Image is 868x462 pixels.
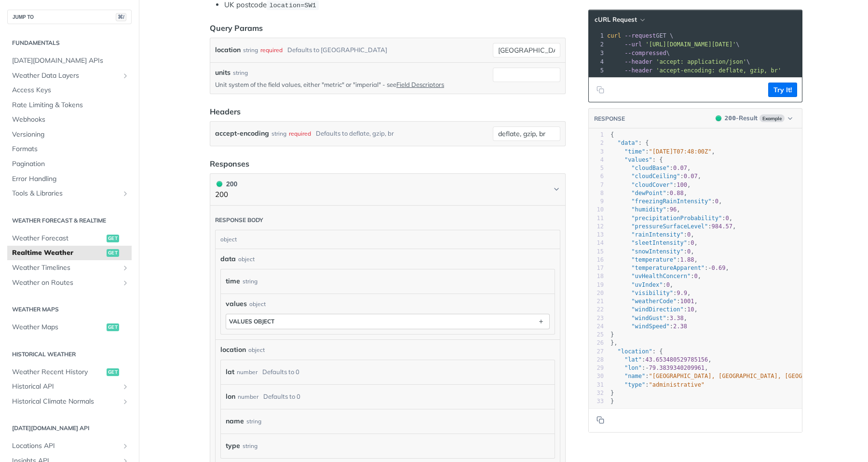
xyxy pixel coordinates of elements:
[624,381,645,388] span: "type"
[677,290,687,296] span: 9.9
[215,189,237,200] p: 200
[631,315,666,322] span: "windGust"
[610,206,680,213] span: : ,
[316,126,394,140] div: Defaults to deflate, gzip, br
[610,190,687,196] span: : ,
[687,231,691,238] span: 0
[589,331,604,339] div: 25
[610,398,614,405] span: }
[12,382,119,392] span: Historical API
[631,173,680,180] span: "cloudCeiling"
[7,424,132,433] h2: [DATE][DOMAIN_NAME] API
[649,364,705,371] span: 79.3839340209961
[610,323,687,330] span: :
[215,68,231,78] label: units
[107,235,119,242] span: get
[759,114,785,122] span: Example
[610,248,694,255] span: : ,
[631,182,673,188] span: "cloudCover"
[107,323,119,331] span: get
[260,43,283,57] div: required
[589,339,604,347] div: 26
[215,80,489,89] p: Unit system of the field values, either "metric" or "imperial" - see
[263,390,300,404] div: Defaults to 0
[589,206,604,214] div: 10
[589,372,604,380] div: 30
[7,394,132,409] a: Historical Climate NormalsShow subpages for Historical Climate Normals
[610,298,698,305] span: : ,
[610,290,691,296] span: : ,
[607,32,673,39] span: GET \
[7,365,132,379] a: Weather Recent Historyget
[215,179,560,200] button: 200 200200
[610,364,708,371] span: : ,
[712,265,726,271] span: 0.69
[594,413,607,427] button: Copy to clipboard
[7,83,132,98] a: Access Keys
[610,306,698,313] span: : ,
[589,197,604,206] div: 9
[610,265,729,271] span: : ,
[680,298,694,305] span: 1001
[7,261,132,275] a: Weather TimelinesShow subpages for Weather Timelines
[589,281,604,289] div: 19
[122,190,129,197] button: Show subpages for Tools & Libraries
[220,254,236,264] span: data
[12,278,119,288] span: Weather on Routes
[624,67,652,74] span: --header
[226,414,244,428] label: name
[7,216,132,225] h2: Weather Forecast & realtime
[610,273,701,280] span: : ,
[553,185,560,193] svg: Chevron
[610,231,694,238] span: : ,
[610,356,712,363] span: : ,
[607,58,750,65] span: \
[216,230,557,249] div: object
[248,346,265,354] div: object
[624,50,666,56] span: --compressed
[708,265,711,271] span: -
[12,397,119,406] span: Historical Climate Normals
[670,315,684,322] span: 3.38
[226,299,247,309] span: values
[12,174,129,184] span: Error Handling
[711,113,797,123] button: 200200-ResultExample
[631,165,669,171] span: "cloudBase"
[589,272,604,280] div: 18
[725,215,729,222] span: 0
[215,126,269,140] label: accept-encoding
[589,397,604,406] div: 33
[595,15,637,24] span: cURL Request
[673,165,687,171] span: 0.07
[12,115,129,125] span: Webhooks
[694,273,697,280] span: 0
[243,439,258,453] div: string
[237,365,258,379] div: number
[226,390,235,404] label: lon
[631,306,683,313] span: "windDirection"
[12,322,104,332] span: Weather Maps
[610,140,649,146] span: : {
[589,322,604,331] div: 24
[238,255,255,264] div: object
[610,348,663,355] span: : {
[7,320,132,335] a: Weather Mapsget
[7,186,132,201] a: Tools & LibrariesShow subpages for Tools & Libraries
[670,190,684,196] span: 0.88
[7,112,132,127] a: Webhooks
[631,265,705,271] span: "temperatureApparent"
[116,13,126,21] span: ⌘/
[589,348,604,356] div: 27
[12,56,129,66] span: [DATE][DOMAIN_NAME] APIs
[631,290,673,296] span: "visibility"
[715,198,719,205] span: 0
[215,43,241,57] label: location
[610,173,701,180] span: : ,
[656,58,746,65] span: 'accept: application/json'
[269,2,316,9] span: location=SW1
[607,32,621,39] span: curl
[271,126,286,140] div: string
[589,66,605,75] div: 5
[594,114,625,124] button: RESPONSE
[610,198,722,205] span: : ,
